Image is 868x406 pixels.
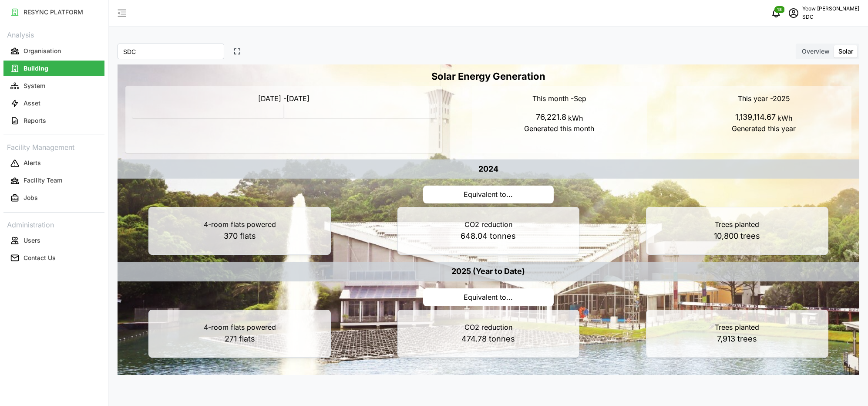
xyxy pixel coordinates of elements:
a: Building [3,60,104,77]
a: Users [3,232,104,249]
button: RESYNC PLATFORM [3,4,104,20]
p: Equivalent to... [423,186,554,203]
p: Facility Team [24,176,62,185]
p: SDC [802,13,859,21]
p: CO2 reduction [464,322,512,333]
span: Solar [838,47,853,55]
p: Reports [24,116,46,125]
p: Trees planted [715,219,759,230]
p: Jobs [24,193,38,202]
p: System [24,81,45,90]
p: 10,800 trees [714,230,760,243]
p: 648.04 tonnes [461,230,516,243]
p: 474.78 tonnes [461,333,515,345]
a: Alerts [3,155,104,172]
button: notifications [767,4,785,22]
a: Asset [3,95,104,112]
a: Facility Team [3,172,104,189]
a: Contact Us [3,249,104,267]
button: Enter full screen [231,45,243,58]
p: 2025 (Year to Date) [452,265,525,278]
p: Equivalent to... [423,288,554,306]
input: Select location [118,44,224,59]
p: RESYNC PLATFORM [24,8,83,17]
p: 76,221.8 [536,111,566,124]
button: Building [3,61,104,76]
p: Facility Management [3,140,104,153]
p: [DATE] - [DATE] [132,93,435,104]
button: Jobs [3,190,104,206]
button: System [3,78,104,94]
a: RESYNC PLATFORM [3,3,104,21]
p: Administration [3,218,104,230]
a: System [3,77,104,95]
p: 2024 [478,163,498,176]
h3: Solar Energy Generation [118,64,859,83]
p: 4-room flats powered [204,322,276,333]
p: kWh [566,113,583,124]
p: Analysis [3,28,104,41]
span: 18 [777,7,782,13]
button: Organisation [3,43,104,59]
button: Users [3,233,104,248]
a: Reports [3,112,104,129]
p: 4-room flats powered [204,219,276,230]
p: Users [24,236,40,245]
p: Building [24,64,48,73]
p: This month - Sep [479,93,640,104]
button: Asset [3,95,104,111]
p: Alerts [24,159,41,167]
p: Organisation [24,47,61,55]
p: 370 flats [224,230,256,243]
p: Yeow [PERSON_NAME] [802,5,859,13]
p: Trees planted [715,322,759,333]
p: 1,139,114.67 [735,111,776,124]
span: Overview [802,47,830,55]
button: schedule [785,4,802,22]
p: 7,913 trees [717,333,757,345]
p: 271 flats [225,333,255,345]
p: This year - 2025 [683,93,844,104]
button: Contact Us [3,250,104,266]
a: Organisation [3,42,104,60]
button: Facility Team [3,173,104,189]
p: kWh [776,113,792,124]
p: CO2 reduction [464,219,512,230]
p: Asset [24,99,40,108]
button: Reports [3,113,104,129]
button: Alerts [3,156,104,171]
a: Jobs [3,189,104,207]
p: Generated this year [690,123,838,134]
p: Generated this month [486,123,633,134]
p: Contact Us [24,254,56,262]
